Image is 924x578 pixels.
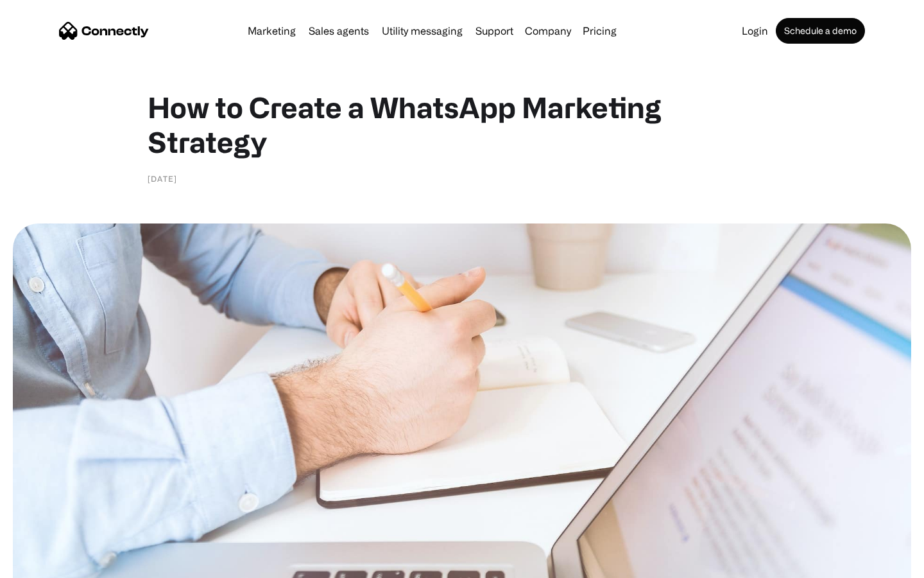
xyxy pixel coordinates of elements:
a: home [59,21,149,40]
div: Company [521,22,575,40]
a: Support [470,26,518,36]
ul: Language list [26,556,77,574]
a: Pricing [577,26,622,36]
div: [DATE] [148,172,177,185]
h1: How to Create a WhatsApp Marketing Strategy [148,90,776,159]
aside: Language selected: English [13,556,77,574]
a: Sales agents [304,26,374,36]
a: Utility messaging [377,26,468,36]
div: Company [525,22,571,40]
a: Marketing [243,26,301,36]
a: Login [737,26,773,36]
a: Schedule a demo [776,18,865,44]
